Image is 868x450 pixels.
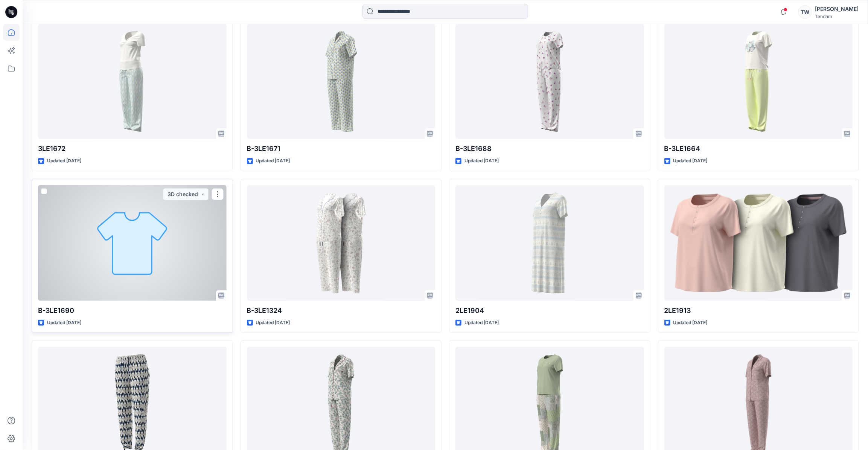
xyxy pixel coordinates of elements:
[815,5,859,14] div: [PERSON_NAME]
[455,24,644,139] a: B-3LE1688
[256,319,290,327] p: Updated [DATE]
[455,143,644,154] p: B-3LE1688
[256,157,290,165] p: Updated [DATE]
[815,14,859,19] div: Tendam
[247,305,436,316] p: B-3LE1324
[673,319,708,327] p: Updated [DATE]
[798,5,812,19] div: TW
[664,185,853,301] a: 2LE1913
[38,185,227,301] a: B-3LE1690
[247,143,436,154] p: B-3LE1671
[47,157,81,165] p: Updated [DATE]
[47,319,81,327] p: Updated [DATE]
[38,24,227,139] a: 3LE1672
[664,305,853,316] p: 2LE1913
[38,305,227,316] p: B-3LE1690
[664,143,853,154] p: B-3LE1664
[464,157,499,165] p: Updated [DATE]
[664,24,853,139] a: B-3LE1664
[247,185,436,301] a: B-3LE1324
[38,143,227,154] p: 3LE1672
[247,24,436,139] a: B-3LE1671
[455,305,644,316] p: 2LE1904
[464,319,499,327] p: Updated [DATE]
[673,157,708,165] p: Updated [DATE]
[455,185,644,301] a: 2LE1904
